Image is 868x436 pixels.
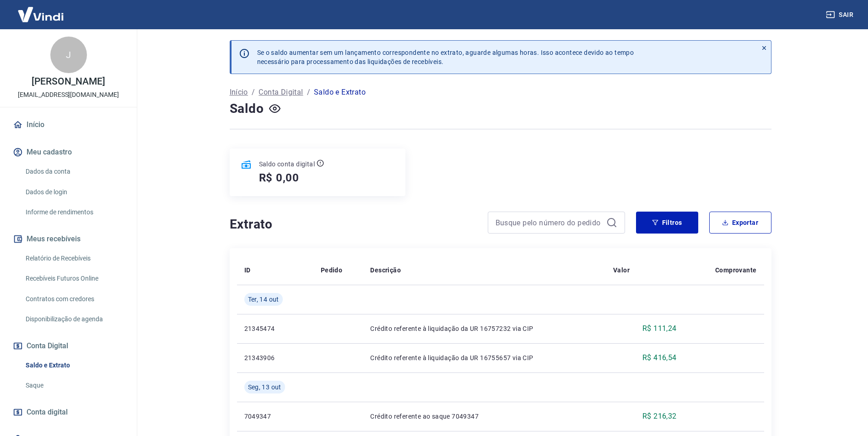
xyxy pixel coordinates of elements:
[22,376,126,395] a: Saque
[257,48,634,66] p: Se o saldo aumentar sem um lançamento correspondente no extrato, aguarde algumas horas. Isso acon...
[709,212,771,234] button: Exportar
[22,249,126,268] a: Relatório de Recebíveis
[259,160,315,169] p: Saldo conta digital
[244,324,306,333] p: 21345474
[248,383,281,392] span: Seg, 13 out
[11,142,126,162] button: Meu cadastro
[22,290,126,308] a: Contratos com credores
[22,162,126,181] a: Dados da conta
[230,100,264,118] h4: Saldo
[244,353,306,362] p: 21343906
[370,266,401,275] p: Descrição
[259,170,300,185] h5: R$ 0,00
[27,406,68,419] span: Conta digital
[11,115,126,135] a: Início
[11,336,126,356] button: Conta Digital
[613,266,630,275] p: Valor
[22,310,126,329] a: Disponibilização de agenda
[11,0,70,28] img: Vindi
[370,324,598,333] p: Crédito referente à liquidação da UR 16757232 via CIP
[824,6,857,23] button: Sair
[307,87,310,98] p: /
[370,412,598,421] p: Crédito referente ao saque 7049347
[321,266,342,275] p: Pedido
[314,87,366,98] p: Saldo e Extrato
[22,269,126,288] a: Recebíveis Futuros Online
[11,229,126,249] button: Meus recebíveis
[715,266,756,275] p: Comprovante
[32,77,105,86] p: [PERSON_NAME]
[642,411,677,422] p: R$ 216,32
[230,215,477,234] h4: Extrato
[244,412,306,421] p: 7049347
[642,323,677,334] p: R$ 111,24
[244,266,251,275] p: ID
[11,402,126,422] a: Conta digital
[22,356,126,375] a: Saldo e Extrato
[22,203,126,222] a: Informe de rendimentos
[642,352,677,363] p: R$ 416,54
[248,295,279,304] span: Ter, 14 out
[496,216,603,229] input: Busque pelo número do pedido
[259,87,303,98] a: Conta Digital
[636,212,698,234] button: Filtros
[18,90,119,100] p: [EMAIL_ADDRESS][DOMAIN_NAME]
[22,183,126,202] a: Dados de login
[370,353,598,362] p: Crédito referente à liquidação da UR 16755657 via CIP
[230,87,248,98] a: Início
[50,37,87,73] div: J
[252,87,255,98] p: /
